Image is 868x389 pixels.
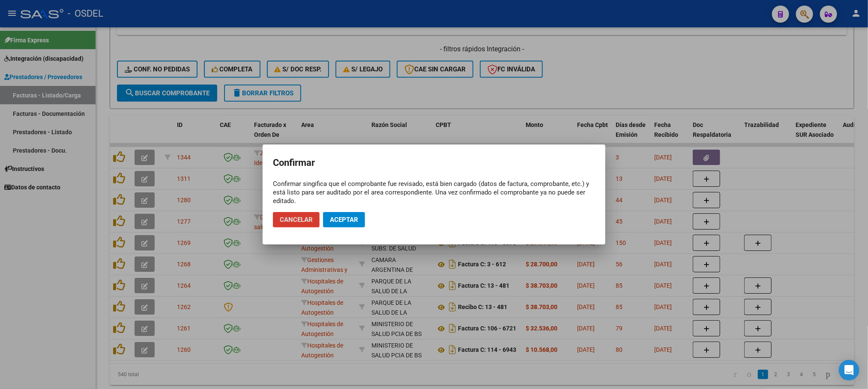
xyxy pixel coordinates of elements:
div: Confirmar singifica que el comprobante fue revisado, está bien cargado (datos de factura, comprob... [273,180,595,205]
div: Open Intercom Messenger [839,360,859,380]
button: Aceptar [323,212,365,227]
h2: Confirmar [273,155,595,171]
span: Aceptar [330,216,358,224]
span: Cancelar [280,216,313,224]
button: Cancelar [273,212,320,227]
